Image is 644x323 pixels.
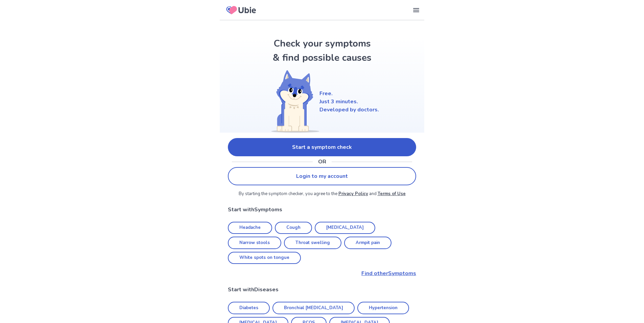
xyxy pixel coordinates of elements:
[228,237,281,249] a: Narrow stools
[319,98,379,106] p: Just 3 minutes.
[228,206,416,214] p: Start with Symptoms
[338,191,368,197] a: Privacy Policy
[228,302,270,314] a: Diabetes
[228,191,416,197] p: By starting the symptom checker, you agree to the and
[284,237,341,249] a: Throat swelling
[228,269,416,277] p: Find other Symptoms
[319,89,379,98] p: Free.
[228,138,416,156] a: Start a symptom check
[275,222,312,234] a: Cough
[357,302,409,314] a: Hypertension
[272,302,355,314] a: Bronchial [MEDICAL_DATA]
[315,222,375,234] a: [MEDICAL_DATA]
[319,106,379,114] p: Developed by doctors.
[228,269,416,277] a: Find otherSymptoms
[378,191,406,197] a: Terms of Use
[228,286,416,294] p: Start with Diseases
[318,158,326,166] p: OR
[271,36,373,65] h1: Check your symptoms & find possible causes
[265,70,319,133] img: Shiba (Welcome)
[228,167,416,185] a: Login to my account
[228,222,272,234] a: Headache
[344,237,391,249] a: Armpit pain
[228,252,301,264] a: White spots on tongue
